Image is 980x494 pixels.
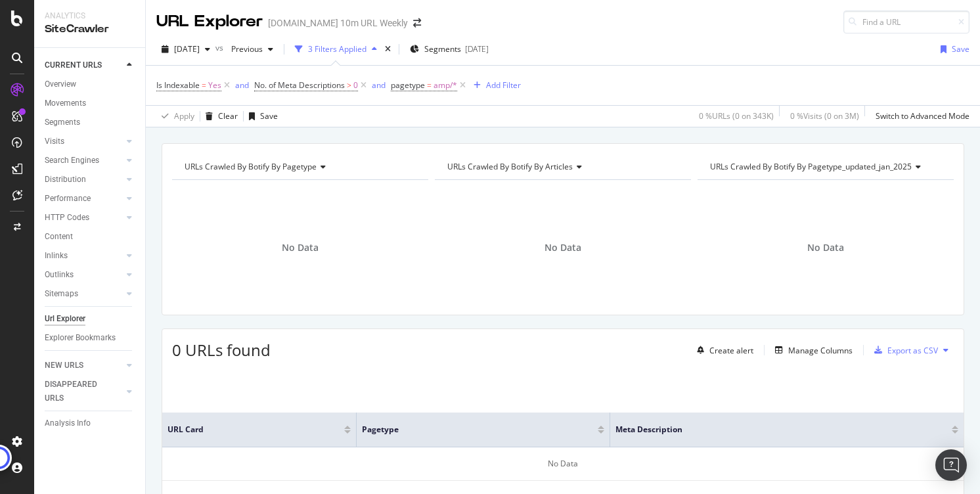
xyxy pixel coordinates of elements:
[545,241,581,254] span: No Data
[468,78,521,93] button: Add Filter
[260,110,278,122] div: Save
[869,340,938,361] button: Export as CSV
[218,110,238,122] div: Clear
[45,58,102,72] div: CURRENT URLS
[45,173,86,187] div: Distribution
[935,39,969,60] button: Save
[709,345,753,356] div: Create alert
[235,79,249,91] button: and
[45,331,136,345] a: Explorer Bookmarks
[45,359,123,372] a: NEW URLS
[486,79,521,91] div: Add Filter
[156,79,200,91] span: Is Indexable
[202,79,206,91] span: =
[45,287,78,301] div: Sitemaps
[45,211,123,225] a: HTTP Codes
[45,116,136,129] a: Segments
[45,11,135,22] div: Analytics
[156,106,194,127] button: Apply
[45,97,136,110] a: Movements
[372,79,386,91] button: and
[372,79,386,91] div: and
[235,79,249,91] div: and
[465,43,489,55] div: [DATE]
[185,161,317,172] span: URLs Crawled By Botify By pagetype
[45,287,123,301] a: Sitemaps
[45,312,136,326] a: Url Explorer
[45,359,83,372] div: NEW URLS
[424,43,461,55] span: Segments
[45,331,116,345] div: Explorer Bookmarks
[226,39,278,60] button: Previous
[45,192,123,206] a: Performance
[174,110,194,122] div: Apply
[45,268,123,282] a: Outlinks
[182,156,416,177] h4: URLs Crawled By Botify By pagetype
[45,97,86,110] div: Movements
[215,42,226,53] span: vs
[162,447,964,481] div: No Data
[615,424,932,436] span: Meta Description
[770,342,853,358] button: Manage Columns
[45,116,80,129] div: Segments
[790,110,859,122] div: 0 % Visits ( 0 on 3M )
[45,173,123,187] a: Distribution
[45,154,99,168] div: Search Engines
[434,76,457,95] span: amp/*
[156,39,215,60] button: [DATE]
[45,22,135,37] div: SiteCrawler
[172,339,271,361] span: 0 URLs found
[45,135,123,148] a: Visits
[935,449,967,481] div: Open Intercom Messenger
[45,78,76,91] div: Overview
[843,11,969,34] input: Find a URL
[710,161,912,172] span: URLs Crawled By Botify By pagetype_updated_jan_2025
[290,39,382,60] button: 3 Filters Applied
[167,424,341,436] span: URL Card
[45,378,111,405] div: DISAPPEARED URLS
[413,18,421,28] div: arrow-right-arrow-left
[45,211,89,225] div: HTTP Codes
[347,79,351,91] span: >
[788,345,853,356] div: Manage Columns
[45,416,91,430] div: Analysis Info
[308,43,367,55] div: 3 Filters Applied
[45,249,68,263] div: Inlinks
[707,156,942,177] h4: URLs Crawled By Botify By pagetype_updated_jan_2025
[353,76,358,95] span: 0
[45,230,136,244] a: Content
[45,312,85,326] div: Url Explorer
[427,79,432,91] span: =
[254,79,345,91] span: No. of Meta Descriptions
[226,43,263,55] span: Previous
[870,106,969,127] button: Switch to Advanced Mode
[45,58,123,72] a: CURRENT URLS
[391,79,425,91] span: pagetype
[268,16,408,30] div: [DOMAIN_NAME] 10m URL Weekly
[382,43,393,56] div: times
[887,345,938,356] div: Export as CSV
[445,156,679,177] h4: URLs Crawled By Botify By articles
[45,249,123,263] a: Inlinks
[952,43,969,55] div: Save
[876,110,969,122] div: Switch to Advanced Mode
[807,241,844,254] span: No Data
[282,241,319,254] span: No Data
[208,76,221,95] span: Yes
[45,135,64,148] div: Visits
[405,39,494,60] button: Segments[DATE]
[156,11,263,33] div: URL Explorer
[447,161,573,172] span: URLs Crawled By Botify By articles
[45,78,136,91] a: Overview
[45,154,123,168] a: Search Engines
[200,106,238,127] button: Clear
[362,424,577,436] span: pagetype
[45,192,91,206] div: Performance
[699,110,774,122] div: 0 % URLs ( 0 on 343K )
[244,106,278,127] button: Save
[174,43,200,55] span: 2025 Sep. 28th
[45,416,136,430] a: Analysis Info
[45,378,123,405] a: DISAPPEARED URLS
[692,340,753,361] button: Create alert
[45,268,74,282] div: Outlinks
